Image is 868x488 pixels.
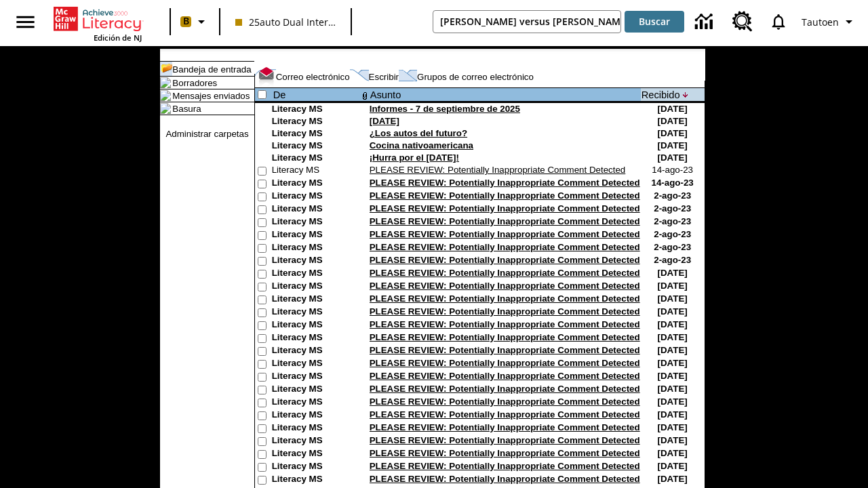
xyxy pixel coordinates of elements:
td: Literacy MS [272,422,360,435]
nobr: [DATE] [658,281,688,291]
a: Cocina nativoamericana [370,140,473,150]
td: Literacy MS [272,461,360,474]
nobr: [DATE] [658,396,688,407]
a: Centro de recursos, Se abrirá en una pestaña nueva. [724,3,761,40]
a: PLEASE REVIEW: Potentially Inappropriate Comment Detected [370,229,640,239]
a: Administrar carpetas [165,129,248,139]
nobr: [DATE] [658,293,688,304]
a: PLEASE REVIEW: Potentially Inappropriate Comment Detected [370,371,640,381]
a: PLEASE REVIEW: Potentially Inappropriate Comment Detected [370,345,640,355]
nobr: [DATE] [658,104,688,114]
a: PLEASE REVIEW: Potentially Inappropriate Comment Detected [370,293,640,304]
nobr: 14-ago-23 [652,165,693,175]
nobr: [DATE] [658,345,688,355]
nobr: [DATE] [658,422,688,432]
a: PLEASE REVIEW: Potentially Inappropriate Comment Detected [370,435,640,445]
nobr: [DATE] [658,116,688,126]
td: Literacy MS [272,190,360,203]
a: ¡Hurra por el [DATE]! [370,152,459,163]
nobr: [DATE] [658,140,688,150]
a: PLEASE REVIEW: Potentially Inappropriate Comment Detected [370,306,640,317]
nobr: [DATE] [658,384,688,394]
a: PLEASE REVIEW: Potentially Inappropriate Comment Detected [370,332,640,342]
a: PLEASE REVIEW: Potentially Inappropriate Comment Detected [370,268,640,278]
img: arrow_down.gif [683,92,689,98]
td: Literacy MS [272,140,360,152]
span: B [183,13,189,30]
a: Bandeja de entrada [172,64,251,75]
img: folder_icon.gif [160,77,171,88]
a: Borradores [172,78,217,88]
a: Recibido [642,89,680,100]
nobr: 2-ago-23 [654,229,691,239]
a: Escribir [369,72,399,82]
nobr: [DATE] [658,319,688,329]
td: Literacy MS [272,152,360,165]
a: PLEASE REVIEW: Potentially Inappropriate Comment Detected [370,396,640,407]
td: Literacy MS [272,281,360,293]
td: Literacy MS [272,268,360,281]
a: ¿Los autos del futuro? [370,128,467,138]
nobr: [DATE] [658,371,688,381]
a: PLEASE REVIEW: Potentially Inappropriate Comment Detected [370,448,640,458]
img: attach file [361,89,369,101]
td: Literacy MS [272,435,360,448]
nobr: [DATE] [658,461,688,471]
img: folder_icon.gif [160,103,171,114]
a: PLEASE REVIEW: Potentially Inappropriate Comment Detected [370,216,640,226]
td: Literacy MS [272,448,360,461]
span: Tautoen [802,15,839,29]
a: Correo electrónico [276,72,350,82]
nobr: [DATE] [658,474,688,484]
a: PLEASE REVIEW: Potentially Inappropriate Comment Detected [370,242,640,252]
nobr: 14-ago-23 [652,178,694,188]
button: Perfil/Configuración [796,9,863,34]
td: Literacy MS [272,165,360,178]
nobr: [DATE] [658,409,688,420]
nobr: [DATE] [658,435,688,445]
td: Literacy MS [272,396,360,409]
a: PLEASE REVIEW: Potentially Inappropriate Comment Detected [370,358,640,368]
a: PLEASE REVIEW: Potentially Inappropriate Comment Detected [370,281,640,291]
nobr: 2-ago-23 [654,242,691,252]
td: Literacy MS [272,409,360,422]
button: Abrir el menú lateral [5,2,45,42]
input: Buscar campo [433,11,620,33]
button: Boost El color de la clase es melocotón. Cambiar el color de la clase. [175,9,215,34]
button: Buscar [625,11,684,33]
a: De [273,89,286,100]
img: folder_icon_pick.gif [160,62,172,76]
nobr: 2-ago-23 [654,216,691,226]
td: Literacy MS [272,255,360,268]
td: Literacy MS [272,293,360,306]
a: PLEASE REVIEW: Potentially Inappropriate Comment Detected [370,384,640,394]
td: Literacy MS [272,371,360,384]
nobr: [DATE] [658,128,688,138]
td: Literacy MS [272,178,360,190]
a: Notificaciones [761,4,796,39]
div: Portada [54,4,142,43]
td: Literacy MS [272,229,360,242]
nobr: [DATE] [658,306,688,317]
a: [DATE] [370,116,399,126]
td: Literacy MS [272,203,360,216]
td: Literacy MS [272,116,360,128]
a: Basura [172,104,201,114]
a: PLEASE REVIEW: Potentially Inappropriate Comment Detected [370,474,640,484]
nobr: [DATE] [658,268,688,278]
td: Literacy MS [272,128,360,140]
a: Asunto [370,89,401,100]
nobr: [DATE] [658,152,688,163]
a: PLEASE REVIEW: Potentially Inappropriate Comment Detected [370,190,640,201]
td: Literacy MS [272,104,360,116]
td: Literacy MS [272,345,360,358]
a: Centro de información [687,3,724,41]
td: Literacy MS [272,332,360,345]
span: Edición de NJ [94,33,142,43]
td: Literacy MS [272,384,360,396]
nobr: 2-ago-23 [654,255,691,265]
td: Literacy MS [272,358,360,371]
a: PLEASE REVIEW: Potentially Inappropriate Comment Detected [370,165,626,175]
nobr: [DATE] [658,448,688,458]
nobr: [DATE] [658,332,688,342]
